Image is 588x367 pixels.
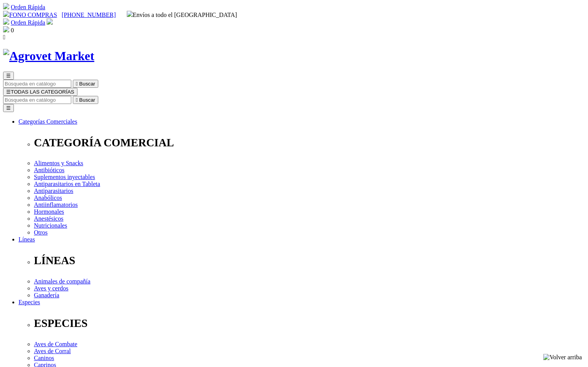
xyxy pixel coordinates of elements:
a: Animales de compañía [34,278,91,285]
img: shopping-cart.svg [3,3,9,9]
a: Alimentos y Snacks [34,160,83,166]
a: Caninos [34,355,54,361]
img: Agrovet Market [3,49,94,63]
p: LÍNEAS [34,254,585,267]
a: Antiinflamatorios [34,201,78,208]
a: Anabólicos [34,194,62,201]
a: FONO COMPRAS [3,12,57,18]
p: ESPECIES [34,317,585,330]
a: Otros [34,229,48,236]
img: phone.svg [3,11,9,17]
span: ☰ [6,89,11,95]
a: Anestésicos [34,215,63,222]
a: Hormonales [34,208,64,215]
a: [PHONE_NUMBER] [62,12,116,18]
a: Antiparasitarios en Tableta [34,181,100,187]
a: Ganadería [34,292,59,298]
a: Suplementos inyectables [34,174,95,180]
i:  [76,97,78,103]
span: Buscar [79,97,95,103]
img: shopping-cart.svg [3,18,9,25]
img: user.svg [47,18,53,25]
input: Buscar [3,80,71,88]
a: Aves de Combate [34,341,77,347]
button:  Buscar [73,96,98,104]
span: 0 [11,27,14,34]
span: Envíos a todo el [GEOGRAPHIC_DATA] [127,12,237,18]
button: ☰ [3,72,14,80]
a: Orden Rápida [11,19,45,26]
a: Líneas [18,236,35,243]
a: Nutricionales [34,222,67,229]
span: Buscar [79,81,95,87]
button: ☰ [3,104,14,112]
p: CATEGORÍA COMERCIAL [34,136,585,149]
a: Acceda a su cuenta de cliente [47,19,53,26]
a: Aves y cerdos [34,285,68,292]
span: ☰ [6,73,11,79]
a: Aves de Corral [34,348,71,354]
a: Antibióticos [34,167,64,173]
img: delivery-truck.svg [127,11,133,17]
input: Buscar [3,96,71,104]
a: Categorías Comerciales [18,118,77,125]
i:  [3,34,5,40]
img: shopping-bag.svg [3,26,9,32]
a: Antiparasitarios [34,188,73,194]
a: Especies [18,299,40,305]
button: ☰TODAS LAS CATEGORÍAS [3,88,77,96]
button:  Buscar [73,80,98,88]
i:  [76,81,78,87]
a: Orden Rápida [11,4,45,10]
img: Volver arriba [543,354,582,361]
